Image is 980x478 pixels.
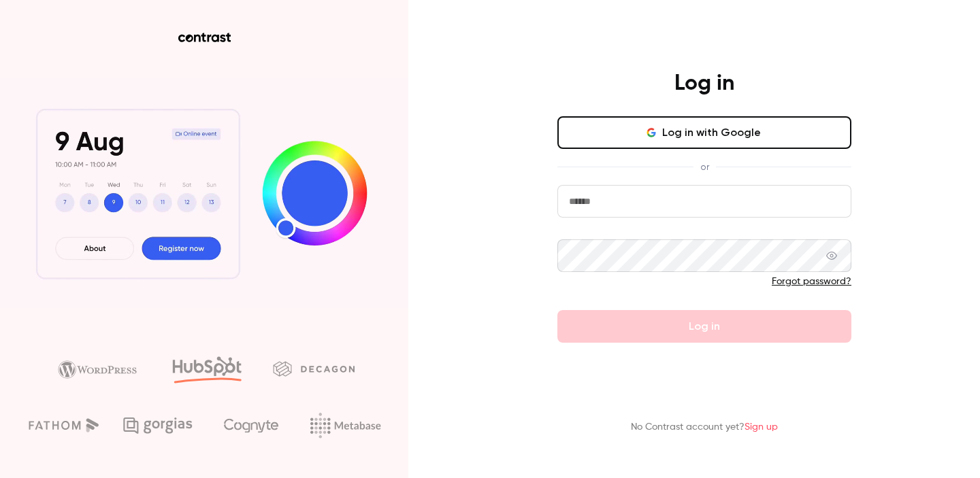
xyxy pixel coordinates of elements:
button: Log in with Google [557,116,851,149]
span: or [693,160,716,174]
a: Sign up [745,422,778,432]
h4: Log in [674,70,734,97]
a: Forgot password? [772,277,851,286]
img: decagon [273,361,355,376]
p: No Contrast account yet? [631,420,778,434]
